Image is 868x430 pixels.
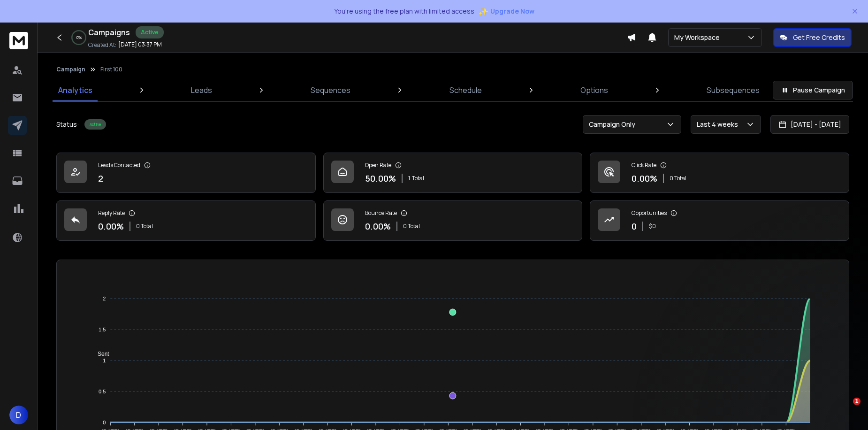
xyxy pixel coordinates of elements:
[632,172,657,185] p: 0.00 %
[9,406,28,424] button: D
[56,153,316,193] a: Leads Contacted2
[580,84,608,96] p: Options
[323,153,583,193] a: Open Rate50.00%1Total
[118,41,162,48] p: [DATE] 03:37 PM
[99,389,106,394] tspan: 0.5
[478,2,534,21] button: ✨Upgrade Now
[103,358,106,363] tspan: 1
[305,79,356,101] a: Sequences
[311,84,350,96] p: Sequences
[136,26,164,38] div: Active
[449,84,482,96] p: Schedule
[334,7,474,16] p: You're using the free plan with limited access
[770,115,849,134] button: [DATE] - [DATE]
[707,84,760,96] p: Subsequences
[88,27,130,38] h1: Campaigns
[575,79,614,101] a: Options
[793,33,845,42] p: Get Free Credits
[58,84,92,96] p: Analytics
[632,220,637,233] p: 0
[478,5,488,18] span: ✨
[98,161,140,169] p: Leads Contacted
[99,327,106,332] tspan: 1.5
[365,172,396,185] p: 50.00 %
[323,200,583,241] a: Bounce Rate0.00%0 Total
[98,209,125,217] p: Reply Rate
[56,120,79,129] p: Status:
[408,175,410,182] span: 1
[136,223,153,230] p: 0 Total
[76,35,82,40] p: 0 %
[773,81,853,100] button: Pause Campaign
[56,200,316,241] a: Reply Rate0.00%0 Total
[632,161,656,169] p: Click Rate
[697,120,742,129] p: Last 4 weeks
[632,209,667,217] p: Opportunities
[365,209,397,217] p: Bounce Rate
[103,420,106,425] tspan: 0
[98,220,124,233] p: 0.00 %
[84,119,106,130] div: Active
[649,223,656,230] p: $ 0
[589,120,639,129] p: Campaign Only
[56,66,85,73] button: Campaign
[403,223,420,230] p: 0 Total
[53,79,98,101] a: Analytics
[590,153,849,193] a: Click Rate0.00%0 Total
[88,41,116,49] p: Created At:
[98,172,103,185] p: 2
[444,79,487,101] a: Schedule
[670,175,686,182] p: 0 Total
[490,7,534,16] span: Upgrade Now
[185,79,218,101] a: Leads
[365,161,391,169] p: Open Rate
[365,220,391,233] p: 0.00 %
[834,398,856,420] iframe: Intercom live chat
[701,79,765,101] a: Subsequences
[100,66,122,73] p: First 100
[773,28,852,47] button: Get Free Credits
[91,351,109,357] span: Sent
[191,84,212,96] p: Leads
[590,200,849,241] a: Opportunities0$0
[853,398,860,405] span: 1
[412,175,424,182] span: Total
[674,33,723,42] p: My Workspace
[103,296,106,301] tspan: 2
